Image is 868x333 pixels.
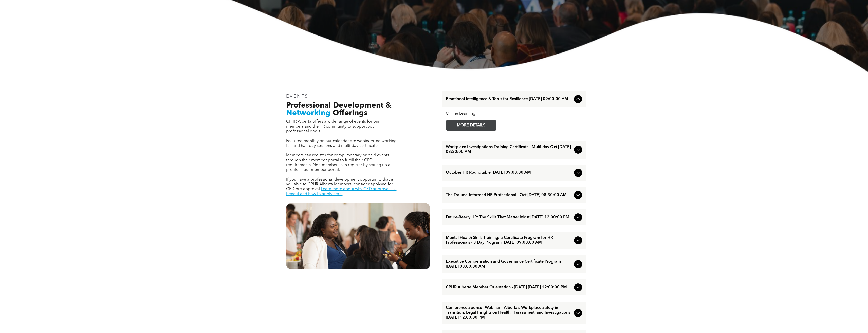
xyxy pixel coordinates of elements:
[446,193,572,198] span: The Trauma-Informed HR Professional - Oct [DATE] 08:30:00 AM
[446,236,572,245] span: Mental Health Skills Training: a Certificate Program for HR Professionals - 3 Day Program [DATE] ...
[446,215,572,220] span: Future-Ready HR: The Skills That Matter Most [DATE] 12:00:00 PM
[286,109,330,117] span: Networking
[286,102,391,109] span: Professional Development &
[451,120,491,130] span: MORE DETAILS
[446,170,572,175] span: October HR Roundtable [DATE] 09:00:00 AM
[446,97,572,102] span: Emotional Intelligence & Tools for Resilience [DATE] 09:00:00 AM
[286,153,390,172] span: Members can register for complimentary or paid events through their member portal to fulfill thei...
[446,285,572,290] span: CPHR Alberta Member Orientation - [DATE] [DATE] 12:00:00 PM
[286,178,394,191] span: If you have a professional development opportunity that is valuable to CPHR Alberta Members, cons...
[286,139,398,148] span: Featured monthly on our calendar are webinars, networking, full and half-day sessions and multi-d...
[286,120,380,133] span: CPHR Alberta offers a wide range of events for our members and the HR community to support your p...
[286,187,397,196] a: Learn more about why CPD approval is a benefit and how to apply here.
[446,111,582,116] div: Online Learning
[446,306,572,320] span: Conference Sponsor Webinar - Alberta’s Workplace Safety in Transition: Legal Insights on Health, ...
[333,109,367,117] span: Offerings
[446,259,572,269] span: Executive Compensation and Governance Certificate Program [DATE] 08:00:00 AM
[446,120,496,131] a: MORE DETAILS
[286,94,309,99] span: EVENTS
[446,145,572,154] span: Workplace Investigations Training Certificate | Multi-day Oct [DATE] 08:30:00 AM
